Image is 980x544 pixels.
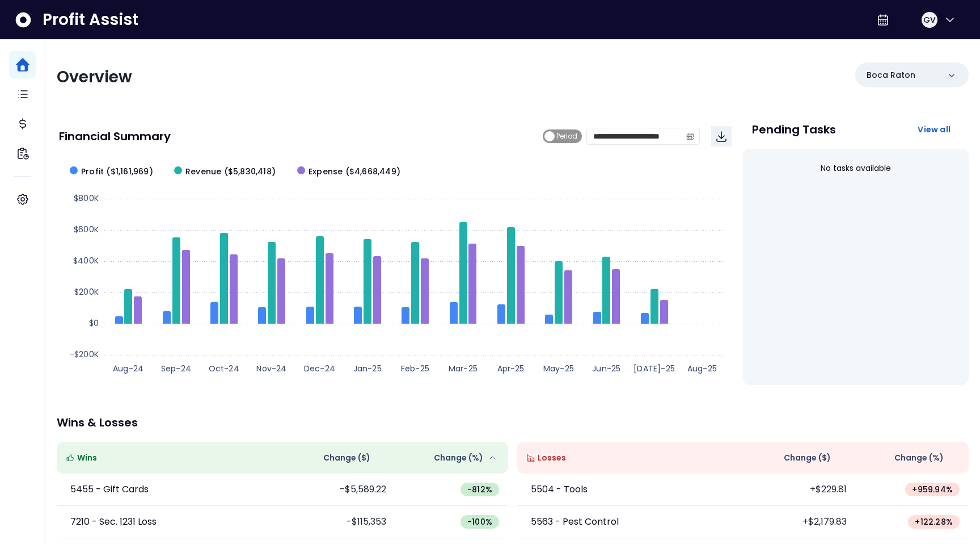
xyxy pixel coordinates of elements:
[57,66,132,88] span: Overview
[434,452,483,464] span: Change (%)
[353,363,382,374] text: Jan-25
[70,515,157,529] p: 7210 - Sec. 1231 Loss
[784,452,831,464] span: Change ( $ )
[538,452,566,464] span: Losses
[497,363,525,374] text: Apr-25
[74,224,99,235] text: $600K
[633,363,675,374] text: [DATE]-25
[467,516,492,528] span: -100 %
[89,317,99,329] text: $0
[923,14,936,26] span: GV
[894,452,944,464] span: Change (%)
[282,506,395,538] td: -$115,353
[70,483,149,496] p: 5455 - Gift Cards
[467,484,492,495] span: -812 %
[592,363,620,374] text: Jun-25
[918,124,951,135] span: View all
[74,193,99,204] text: $800K
[531,483,588,496] p: 5504 - Tools
[909,119,960,140] button: View all
[209,363,239,374] text: Oct-24
[449,363,478,374] text: Mar-25
[867,69,915,81] p: Boca Raton
[752,153,960,183] div: No tasks available
[113,363,143,374] text: Aug-24
[81,166,153,178] span: Profit ($1,161,969)
[752,124,836,135] p: Pending Tasks
[309,166,400,178] span: Expense ($4,668,449)
[543,363,574,374] text: May-25
[185,166,276,178] span: Revenue ($5,830,418)
[57,417,969,428] p: Wins & Losses
[73,255,99,266] text: $400K
[256,363,286,374] text: Nov-24
[74,286,99,298] text: $200K
[687,363,717,374] text: Aug-25
[556,129,577,143] span: Period
[401,363,429,374] text: Feb-25
[43,10,138,30] span: Profit Assist
[70,349,99,360] text: -$200K
[531,515,619,529] p: 5563 - Pest Control
[323,452,370,464] span: Change ( $ )
[304,363,335,374] text: Dec-24
[743,506,856,538] td: +$2,179.83
[59,131,171,142] p: Financial Summary
[743,474,856,506] td: +$229.81
[912,484,953,495] span: + 959.94 %
[77,452,97,464] span: Wins
[686,132,694,140] svg: calendar
[915,516,953,528] span: + 122.28 %
[161,363,191,374] text: Sep-24
[711,126,732,147] button: Download
[282,474,395,506] td: -$5,589.22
